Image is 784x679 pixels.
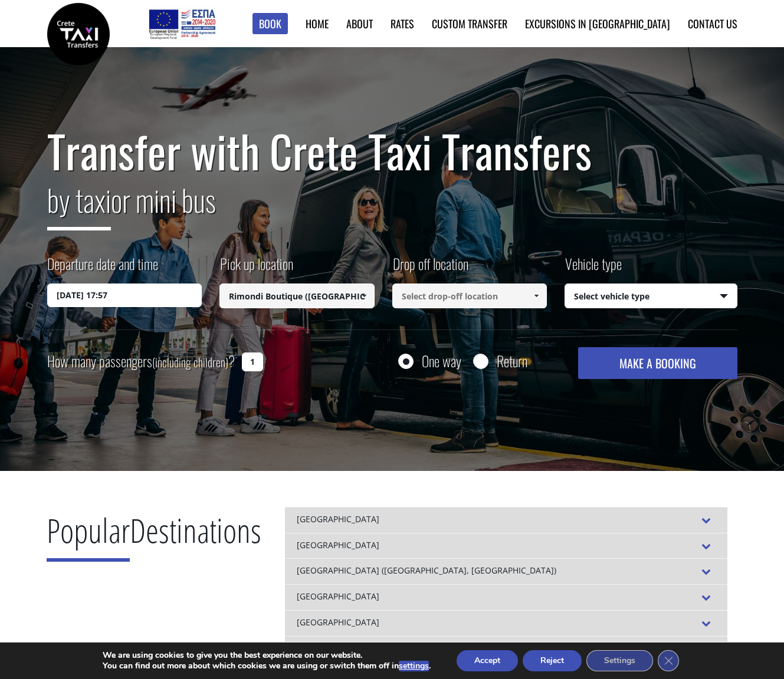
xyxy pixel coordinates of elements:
[47,347,235,376] label: How many passengers ?
[103,650,431,661] p: We are using cookies to give you the best experience on our website.
[152,353,228,371] small: (including children)
[103,661,431,671] p: You can find out more about which cookies we are using or switch them off in .
[688,16,737,31] a: Contact us
[47,27,110,39] a: Crete Taxi Transfers | Safe Taxi Transfer Services from to Heraklion Airport, Chania Airport, Ret...
[47,176,737,239] h2: or mini bus
[47,253,158,284] label: Departure date and time
[252,13,288,35] a: Book
[346,16,373,31] a: About
[47,177,111,230] span: by taxi
[285,636,727,662] div: Heraklion port
[285,610,727,636] div: [GEOGRAPHIC_DATA]
[399,661,429,671] button: settings
[392,284,547,308] input: Select drop-off location
[147,6,217,41] img: e-bannersEUERDF180X90.jpg
[432,16,507,31] a: Custom Transfer
[578,347,737,379] button: MAKE A BOOKING
[47,3,110,65] img: Crete Taxi Transfers | Safe Taxi Transfer Services from to Heraklion Airport, Chania Airport, Ret...
[422,354,461,368] label: One way
[219,253,293,284] label: Pick up location
[457,650,518,671] button: Accept
[285,584,727,610] div: [GEOGRAPHIC_DATA]
[47,507,261,571] h2: Destinations
[527,284,546,308] a: Show All Items
[391,16,414,31] a: Rates
[306,16,329,31] a: Home
[47,507,130,562] span: Popular
[47,126,737,176] h1: Transfer with Crete Taxi Transfers
[219,284,375,308] input: Select pickup location
[285,507,727,533] div: [GEOGRAPHIC_DATA]
[497,354,527,368] label: Return
[525,16,670,31] a: Excursions in [GEOGRAPHIC_DATA]
[523,650,582,671] button: Reject
[285,558,727,584] div: [GEOGRAPHIC_DATA] ([GEOGRAPHIC_DATA], [GEOGRAPHIC_DATA])
[658,650,679,671] button: Close GDPR Cookie Banner
[586,650,653,671] button: Settings
[565,253,622,284] label: Vehicle type
[565,284,737,309] span: Select vehicle type
[285,533,727,559] div: [GEOGRAPHIC_DATA]
[392,253,468,284] label: Drop off location
[354,284,373,308] a: Show All Items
